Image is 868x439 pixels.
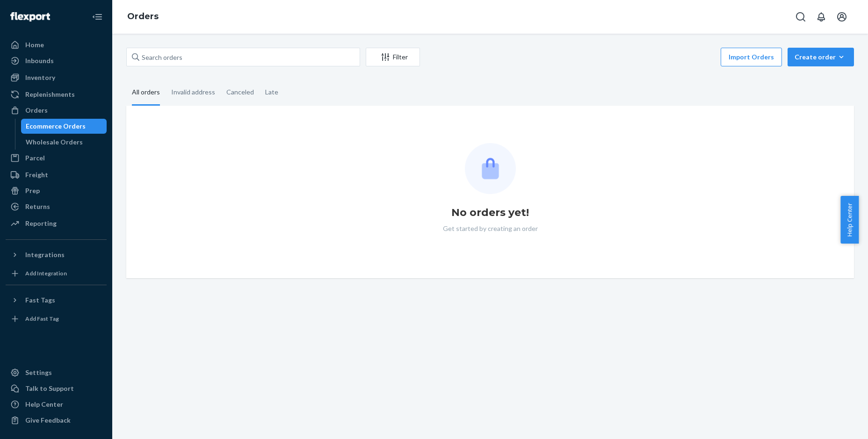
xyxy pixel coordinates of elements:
[812,7,831,26] button: Open notifications
[25,384,74,393] div: Talk to Support
[25,315,59,323] div: Add Fast Tag
[25,186,40,195] div: Prep
[6,103,107,118] a: Orders
[25,40,44,50] div: Home
[21,119,107,134] a: Ecommerce Orders
[721,48,782,66] button: Import Orders
[6,365,107,380] a: Settings
[366,52,420,62] div: Filter
[6,87,107,102] a: Replenishments
[25,269,67,277] div: Add Integration
[25,416,71,425] div: Give Feedback
[265,80,278,104] div: Late
[6,311,107,326] a: Add Fast Tag
[6,183,107,198] a: Prep
[25,56,54,65] div: Inbounds
[25,250,65,259] div: Integrations
[120,3,166,30] ol: breadcrumbs
[465,143,516,194] img: Empty list
[443,224,538,233] p: Get started by creating an order
[6,413,107,428] button: Give Feedback
[6,293,107,308] button: Fast Tags
[6,70,107,85] a: Inventory
[6,381,107,396] a: Talk to Support
[88,7,107,26] button: Close Navigation
[25,153,45,163] div: Parcel
[25,90,75,99] div: Replenishments
[840,196,859,244] button: Help Center
[366,48,420,66] button: Filter
[25,368,52,377] div: Settings
[6,266,107,281] a: Add Integration
[10,12,50,22] img: Flexport logo
[25,400,63,409] div: Help Center
[21,135,107,150] a: Wholesale Orders
[791,7,810,26] button: Open Search Box
[451,205,529,220] h1: No orders yet!
[126,48,360,66] input: Search orders
[6,53,107,68] a: Inbounds
[788,48,854,66] button: Create order
[25,295,55,305] div: Fast Tags
[6,37,107,52] a: Home
[26,137,83,147] div: Wholesale Orders
[6,151,107,166] a: Parcel
[25,106,48,115] div: Orders
[832,7,851,26] button: Open account menu
[25,73,55,82] div: Inventory
[171,80,215,104] div: Invalid address
[226,80,254,104] div: Canceled
[25,202,50,211] div: Returns
[6,216,107,231] a: Reporting
[132,80,160,106] div: All orders
[795,52,847,62] div: Create order
[26,122,86,131] div: Ecommerce Orders
[6,167,107,182] a: Freight
[6,199,107,214] a: Returns
[25,170,48,180] div: Freight
[25,219,57,228] div: Reporting
[6,247,107,262] button: Integrations
[127,11,159,22] a: Orders
[6,397,107,412] a: Help Center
